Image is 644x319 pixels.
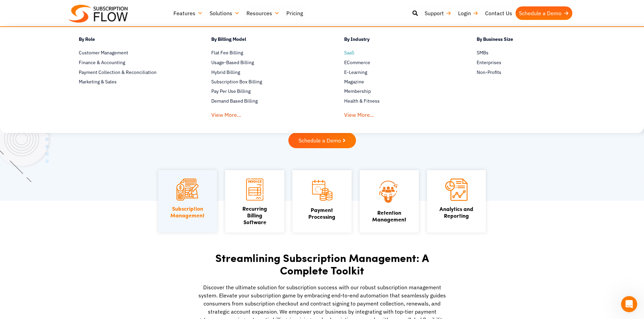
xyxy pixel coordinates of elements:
a: Pricing [283,6,306,20]
span: Finance & Accounting [79,59,125,66]
a: Hybrid Billing [211,68,320,76]
a: Login [455,6,482,20]
a: Pay Per Use Billing [211,87,320,96]
a: Schedule a Demo [288,133,356,148]
img: Subscription Management icon [176,179,198,201]
a: SMBs [477,49,586,57]
iframe: Intercom live chat [621,296,637,312]
span: SaaS [344,49,354,56]
a: View More... [344,107,374,119]
img: Analytics and Reporting icon [445,179,468,201]
a: Marketing & Sales [79,78,188,86]
a: View More... [211,107,241,119]
span: Customer Management [79,49,128,56]
span: SMBs [477,49,488,56]
span: ECommerce [344,59,370,66]
img: Recurring Billing Software icon [246,179,263,201]
h4: By Billing Model [211,35,320,45]
h4: By Role [79,35,188,45]
span: Schedule a Demo [299,138,341,143]
span: Usage-Based Billing [211,59,254,66]
a: Retention Management [372,209,406,223]
img: Payment Processing icon [311,179,333,202]
a: Flat Fee Billing [211,49,320,57]
a: Schedule a Demo [516,6,572,20]
a: Customer Management [79,49,188,57]
a: Subscription Box Billing [211,78,320,86]
a: Non-Profits [477,68,586,76]
a: Health & Fitness [344,97,453,105]
h2: Streamlining Subscription Management: A Complete Toolkit [197,251,447,276]
a: Recurring Billing Software [242,205,267,226]
span: Enterprises [477,59,501,66]
a: Usage-Based Billing [211,58,320,67]
span: Subscription Box Billing [211,78,262,85]
a: SaaS [344,49,453,57]
a: Contact Us [482,6,516,20]
span: E-Learning [344,69,367,76]
a: Analytics andReporting [439,205,473,219]
a: Demand Based Billing [211,97,320,105]
a: Payment Collection & Reconciliation [79,68,188,76]
span: Non-Profits [477,69,501,76]
a: Membership [344,87,453,96]
a: PaymentProcessing [308,206,335,220]
a: SubscriptionManagement [170,205,205,219]
a: Enterprises [477,58,586,67]
h4: By Industry [344,35,453,45]
a: Resources [243,6,283,20]
span: Flat Fee Billing [211,49,243,56]
a: Support [421,6,455,20]
span: Hybrid Billing [211,69,240,76]
span: Payment Collection & Reconciliation [79,69,157,76]
a: E-Learning [344,68,453,76]
img: Subscriptionflow [69,5,128,23]
a: Magazine [344,78,453,86]
a: ECommerce [344,58,453,67]
a: Finance & Accounting [79,58,188,67]
a: Features [170,6,206,20]
a: Solutions [206,6,243,20]
span: Marketing & Sales [79,78,117,85]
img: Retention Management icon [370,179,409,204]
h4: By Business Size [477,35,586,45]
